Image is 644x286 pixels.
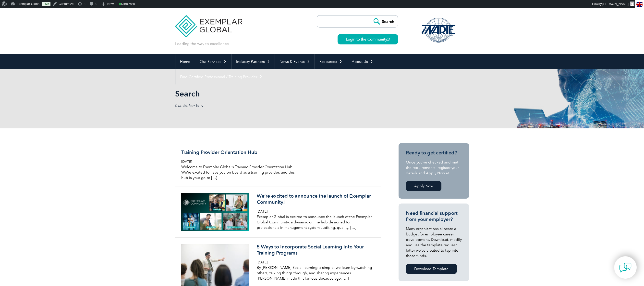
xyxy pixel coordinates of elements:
p: Results for: hub [175,103,322,109]
a: About Us [347,54,378,69]
h3: Training Provider Orientation Hub [181,149,297,155]
h1: Search [175,89,363,98]
a: We’re excited to announce the launch of Exemplar Community! [DATE] Exemplar Global is excited to ... [175,187,381,238]
span: [DATE] [257,260,267,264]
p: Welcome to Exemplar Global’s Training Provider Orientation Hub! We’re excited to have you on boar... [181,164,297,180]
a: Resources [315,54,347,69]
span: [DATE] [181,160,192,164]
a: Industry Partners [231,54,275,69]
img: en [636,2,643,7]
h3: We’re excited to announce the launch of Exemplar Community! [257,193,373,205]
a: Find Certified Professional / Training Provider [175,69,267,84]
a: News & Events [275,54,315,69]
a: Apply Now [406,181,441,191]
h3: Ready to get certified? [406,150,462,156]
p: Leading the way to excellence [175,41,229,46]
a: Login to the Community [338,34,398,44]
a: Home [175,54,195,69]
p: Many organizations allocate a budget for employee career development. Download, modify and use th... [406,226,462,259]
h3: Need financial support from your employer? [406,210,462,222]
img: open_square.png [387,38,390,41]
input: Search [371,15,398,27]
a: Training Provider Orientation Hub [DATE] Welcome to Exemplar Global’s Training Provider Orientati... [175,143,381,187]
a: Our Services [195,54,231,69]
img: EG-Community-video-2-300x169.png [181,193,249,231]
p: Exemplar Global is excited to announce the launch of the Exemplar Global Community, a dynamic onl... [257,214,373,230]
a: Live [42,2,50,6]
span: [DATE] [257,209,267,214]
span: [PERSON_NAME] [602,2,629,6]
p: By [PERSON_NAME] Social learning is simple: we learn by watching others, talking things through, ... [257,265,373,281]
img: contact-chat.png [619,261,632,274]
img: Exemplar Global [175,8,243,37]
p: Once you’ve checked and met the requirements, register your details and Apply Now at [406,160,462,176]
h3: 5 Ways to Incorporate Social Learning Into Your Training Programs [257,244,373,256]
a: Download Template [406,264,457,274]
